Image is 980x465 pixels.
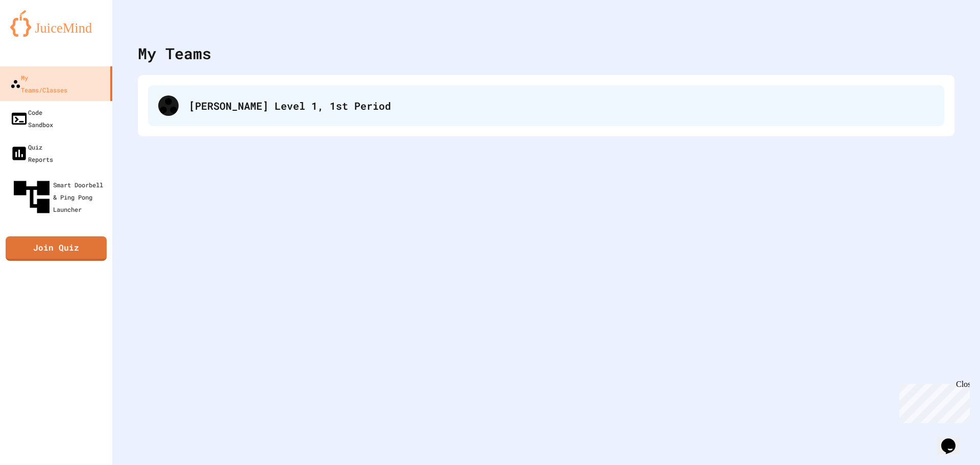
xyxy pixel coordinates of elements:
div: Code Sandbox [10,106,53,131]
div: [PERSON_NAME] Level 1, 1st Period [148,85,944,126]
div: Smart Doorbell & Ping Pong Launcher [10,176,108,218]
div: [PERSON_NAME] Level 1, 1st Period [189,98,934,113]
iframe: chat widget [937,424,970,455]
img: logo-orange.svg [10,10,102,37]
div: Chat with us now!Close [4,4,70,65]
div: My Teams/Classes [10,71,67,96]
iframe: chat widget [895,380,970,423]
div: Quiz Reports [10,141,53,165]
div: My Teams [138,42,211,65]
a: Join Quiz [6,236,107,261]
